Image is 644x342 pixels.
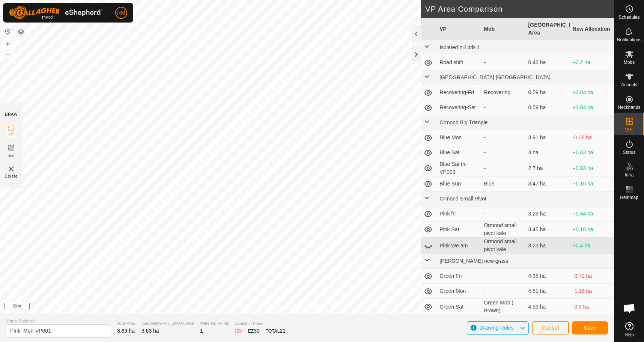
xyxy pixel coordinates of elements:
[141,320,194,327] span: [GEOGRAPHIC_DATA] Area
[525,100,570,115] td: 0.59 ha
[248,327,260,335] div: EZ
[570,55,614,70] td: +3.2 ha
[436,160,481,176] td: Blue Sat m-VP003
[525,145,570,160] td: 3 ha
[3,27,12,36] button: Reset Map
[3,49,12,58] button: –
[141,328,159,334] span: 3.63 ha
[5,111,18,117] div: DRAW
[525,299,570,315] td: 4.53 ha
[525,85,570,100] td: 0.59 ha
[425,5,614,14] h2: VP Area Comparison
[570,100,614,115] td: +3.04 ha
[525,238,570,254] td: 3.23 ha
[239,328,242,334] span: 5
[570,160,614,176] td: +0.93 ha
[484,272,522,280] div: -
[280,328,286,334] span: 21
[570,269,614,284] td: -0.72 ha
[584,325,596,331] span: Save
[624,60,635,65] span: Mobs
[439,258,508,264] span: [PERSON_NAME] new grass
[6,318,111,324] span: Virtual Paddock
[436,55,481,70] td: Road shift
[620,195,638,200] span: Heatmap
[484,59,522,66] div: -
[266,327,286,335] div: TOTAL
[624,173,633,177] span: Infra
[525,18,570,40] th: [GEOGRAPHIC_DATA] Area
[618,15,639,20] span: Schedules
[525,269,570,284] td: 4.35 ha
[481,18,525,40] th: Mob
[570,130,614,145] td: -0.28 ha
[484,134,522,142] div: -
[439,44,480,50] span: Isolated hill pdk 1
[484,164,522,172] div: -
[542,325,559,331] span: Cancel
[254,328,260,334] span: 30
[570,206,614,221] td: +0.34 ha
[525,55,570,70] td: 0.43 ha
[570,238,614,254] td: +0.4 ha
[625,128,633,132] span: VPs
[614,319,644,340] a: Help
[9,153,14,158] span: EZ
[570,176,614,191] td: +0.16 ha
[484,299,522,315] div: Green Mob ( Brown)
[9,6,103,20] img: Gallagher Logo
[436,130,481,145] td: Blue Mon
[570,221,614,238] td: +0.18 ha
[618,297,641,319] div: Open chat
[9,132,14,138] span: IZ
[200,328,203,334] span: 1
[436,18,481,40] th: VP
[436,269,481,284] td: Green Fri
[439,119,488,125] span: Ormond Big Triangle
[235,321,286,327] span: Available Points
[436,221,481,238] td: Pink Sat
[570,85,614,100] td: +3.04 ha
[618,105,640,110] span: Neckbands
[570,145,614,160] td: +0.63 ha
[7,164,16,173] img: VP
[525,206,570,221] td: 3.29 ha
[617,38,641,42] span: Notifications
[235,327,242,335] div: IZ
[484,180,522,188] div: Blue
[484,149,522,157] div: -
[3,39,12,48] button: +
[5,173,18,179] span: Delete
[439,196,486,202] span: Ormond Small Pivot
[436,176,481,191] td: Blue Sun
[479,325,513,331] span: Drawing Rules
[525,130,570,145] td: 3.91 ha
[484,221,522,237] div: Ormond small pivot kale
[570,284,614,299] td: -1.18 ha
[484,210,522,218] div: -
[117,328,135,334] span: 3.69 ha
[200,320,229,327] span: Watering Points
[532,321,569,334] button: Cancel
[484,89,522,96] div: Recovering
[525,176,570,191] td: 3.47 ha
[17,27,26,36] button: Map Layers
[570,299,614,315] td: -0.9 ha
[623,150,635,155] span: Status
[436,85,481,100] td: Recovering-Fri
[525,221,570,238] td: 3.45 ha
[572,321,608,334] button: Save
[436,238,481,254] td: Pink We am
[484,238,522,253] div: Ormond small pivot kale
[117,320,135,327] span: Total Area
[436,100,481,115] td: Recovering-Sat
[570,18,614,40] th: New Allocation
[624,333,634,337] span: Help
[621,83,637,87] span: Animals
[436,284,481,299] td: Green Mon
[525,160,570,176] td: 2.7 ha
[484,287,522,295] div: -
[525,284,570,299] td: 4.81 ha
[117,9,125,17] span: RM
[436,145,481,160] td: Blue Sat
